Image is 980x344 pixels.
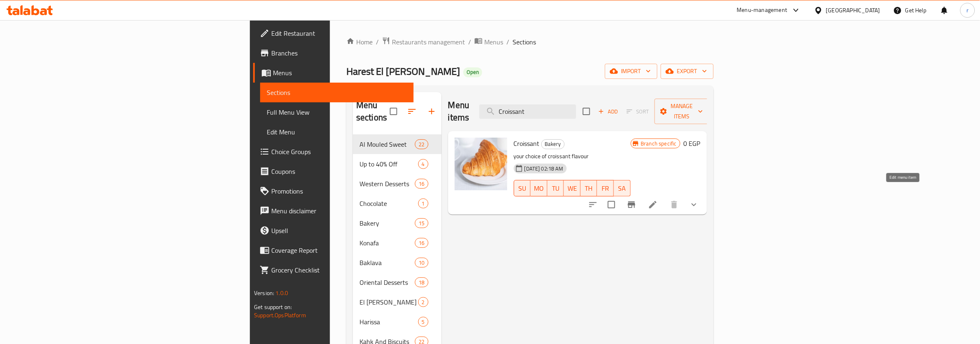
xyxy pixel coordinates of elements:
img: Croissant [455,138,507,190]
button: import [605,64,657,79]
h6: 0 EGP [684,138,701,149]
span: Menu disclaimer [271,206,407,216]
span: Oriental Desserts [359,277,415,287]
a: Edit Restaurant [253,23,414,43]
div: Chocolate1 [353,194,442,213]
div: Bakery [541,139,565,149]
a: Menu disclaimer [253,201,414,221]
button: sort-choices [583,195,603,215]
a: Sections [260,83,414,102]
span: FR [600,182,611,194]
div: Menu-management [737,5,788,15]
button: MO [531,180,547,196]
span: Western Desserts [359,179,415,189]
p: your choice of croissant flavour [514,151,631,162]
span: Menus [273,68,407,78]
span: Open [463,69,482,76]
span: Choice Groups [271,147,407,157]
span: Version: [254,288,274,298]
div: Chocolate [359,199,418,208]
span: Sections [267,88,407,97]
button: SU [514,180,531,196]
button: show more [684,195,704,215]
a: Support.OpsPlatform [254,310,306,321]
span: Menus [484,37,503,47]
li: / [506,37,509,47]
button: WE [564,180,581,196]
a: Promotions [253,181,414,201]
span: Konafa [359,238,415,248]
a: Restaurants management [382,37,465,47]
a: Menus [474,37,503,47]
span: Upsell [271,226,407,235]
div: items [415,277,428,287]
div: Oriental Desserts18 [353,272,442,292]
a: Coupons [253,162,414,181]
a: Menus [253,63,414,83]
span: 16 [415,239,428,247]
div: items [415,238,428,248]
div: items [418,159,428,169]
div: Open [463,67,482,77]
span: 15 [415,219,428,227]
span: TH [584,182,594,194]
button: Branch-specific-item [622,195,641,215]
a: Coverage Report [253,240,414,260]
button: SA [614,180,631,196]
span: Select section [578,103,595,120]
div: Up to 40% Off4 [353,154,442,174]
div: Harissa5 [353,312,442,332]
span: [DATE] 02:18 AM [521,165,567,173]
button: TH [581,180,598,196]
div: Konafa16 [353,233,442,253]
span: r [966,6,969,15]
span: SA [617,182,627,194]
span: MO [534,182,544,194]
button: FR [597,180,614,196]
span: Edit Restaurant [271,28,407,38]
button: delete [664,195,684,215]
span: WE [567,182,577,194]
span: Select all sections [385,103,402,120]
a: Grocery Checklist [253,260,414,280]
a: Edit Menu [260,122,414,142]
span: Branches [271,48,407,58]
span: 2 [419,298,428,306]
span: Coupons [271,166,407,176]
a: Choice Groups [253,142,414,162]
span: Full Menu View [267,107,407,117]
div: El Halaby Mix Plates [359,297,418,307]
div: Al Mouled Sweet22 [353,134,442,154]
li: / [468,37,471,47]
button: TU [547,180,564,196]
span: 22 [415,141,428,148]
span: Add item [595,105,621,118]
button: Add [595,105,621,118]
div: items [415,139,428,149]
span: Up to 40% Off [359,159,418,169]
div: items [418,297,428,307]
div: Western Desserts16 [353,174,442,194]
span: Select to update [603,196,620,213]
div: items [418,317,428,327]
span: import [611,66,651,76]
span: 5 [419,318,428,326]
span: 10 [415,259,428,267]
span: 4 [419,160,428,168]
span: Sort sections [402,102,422,121]
span: Add [597,107,619,116]
div: Bakery15 [353,213,442,233]
a: Full Menu View [260,102,414,122]
span: Restaurants management [392,37,465,47]
button: Add section [422,102,442,121]
a: Branches [253,43,414,63]
span: Coverage Report [271,245,407,255]
button: export [661,64,714,79]
span: Harissa [359,317,418,327]
span: Select section first [621,105,655,118]
span: TU [551,182,561,194]
button: Manage items [655,99,710,124]
div: items [415,179,428,189]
